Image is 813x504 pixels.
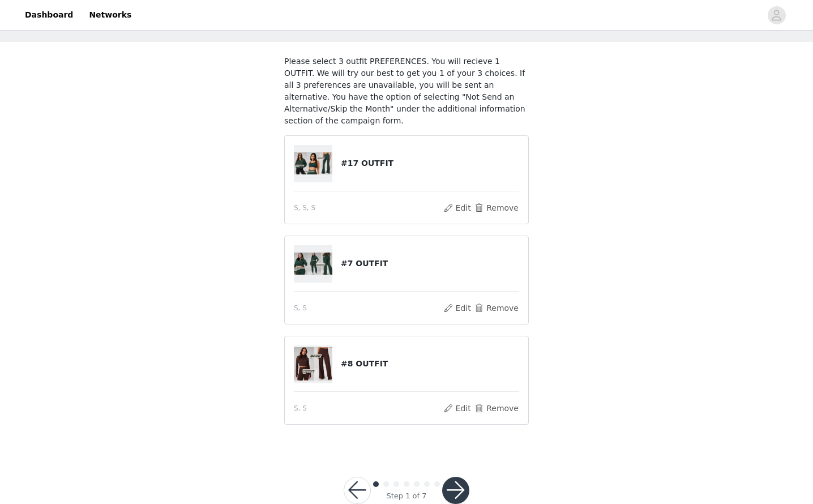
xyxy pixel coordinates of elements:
button: Edit [443,201,472,215]
div: avatar [771,6,782,24]
button: Edit [443,301,472,315]
p: Please select 3 outfit PREFERENCES. You will recieve 1 OUTFIT. We will try our best to get you 1 ... [284,55,529,127]
img: #7 OUTFIT [294,253,332,275]
button: Remove [474,402,519,415]
a: Dashboard [18,2,80,28]
button: Remove [474,301,519,315]
h4: #17 OUTFIT [341,157,519,169]
img: #17 OUTFIT [294,152,332,174]
span: S, S [294,403,307,413]
span: S, S, S [294,203,315,213]
button: Remove [474,201,519,215]
div: Step 1 of 7 [386,490,426,502]
img: #8 OUTFIT [294,347,332,380]
h4: #7 OUTFIT [341,258,519,270]
span: S, S [294,303,307,313]
a: Networks [82,2,138,28]
button: Edit [443,402,472,415]
h4: #8 OUTFIT [341,358,519,370]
